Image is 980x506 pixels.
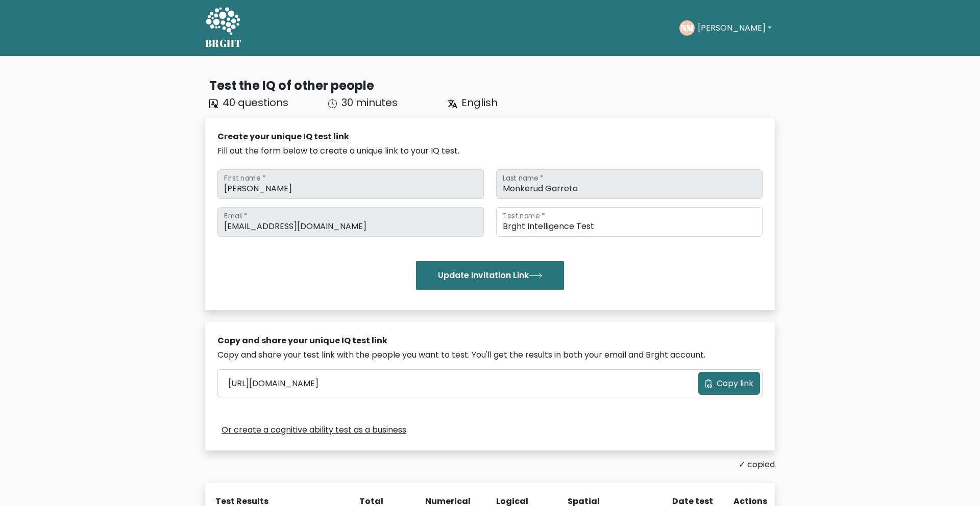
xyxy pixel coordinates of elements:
input: Email [217,207,484,237]
div: Test the IQ of other people [209,77,775,95]
input: Test name [496,207,763,237]
span: 30 minutes [341,95,398,110]
text: NM [680,22,694,34]
div: Copy and share your unique IQ test link [217,335,763,347]
button: [PERSON_NAME] [695,21,775,35]
a: Or create a cognitive ability test as a business [222,424,406,436]
input: First name [217,169,484,199]
div: ✓ copied [205,459,775,471]
span: Copy link [717,377,753,390]
div: Fill out the form below to create a unique link to your IQ test. [217,145,763,157]
button: Copy link [698,372,760,395]
span: 40 questions [223,95,288,110]
div: Create your unique IQ test link [217,131,763,143]
button: Update Invitation Link [416,261,564,290]
span: English [461,95,498,110]
h5: BRGHT [205,37,242,49]
a: BRGHT [205,4,242,52]
div: Copy and share your test link with the people you want to test. You'll get the results in both yo... [217,349,763,361]
input: Last name [496,169,763,199]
